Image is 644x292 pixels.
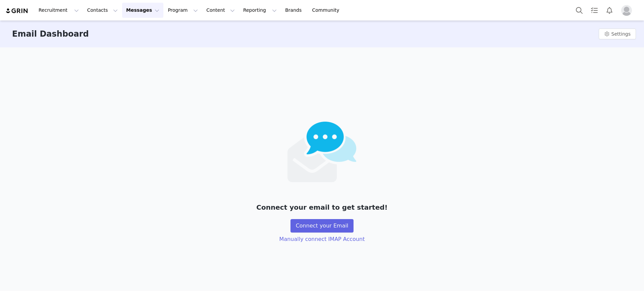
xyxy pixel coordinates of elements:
a: Community [308,3,346,18]
button: Profile [617,5,639,16]
button: Reporting [239,3,281,18]
h3: Email Dashboard [12,28,89,40]
img: emails-empty2x.png [287,122,357,182]
button: Settings [599,29,636,39]
button: Search [572,3,587,18]
img: grin logo [5,8,29,14]
button: Notifications [602,3,617,18]
button: Recruitment [35,3,83,18]
button: Manually connect IMAP Account [274,233,370,246]
button: Content [202,3,239,18]
button: Contacts [83,3,122,18]
img: placeholder-profile.jpg [621,5,632,16]
a: Tasks [587,3,602,18]
button: Program [164,3,202,18]
p: Connect your email to get started! [256,204,387,211]
a: Brands [281,3,308,18]
button: Connect your Email [290,219,354,233]
button: Messages [122,3,163,18]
